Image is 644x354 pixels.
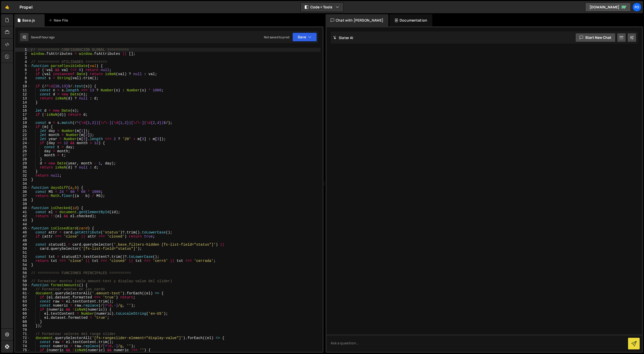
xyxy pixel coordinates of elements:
div: 26 [15,149,30,153]
div: 22 [15,133,30,137]
div: 71 [15,332,30,336]
div: 3 [15,56,30,60]
div: 59 [15,283,30,287]
div: 58 [15,279,30,283]
div: 35 [15,186,30,190]
div: 64 [15,304,30,308]
div: 29 [15,161,30,165]
div: 62 [15,295,30,299]
div: 42 [15,214,30,218]
div: 16 [15,109,30,113]
div: 2 [15,52,30,56]
div: 13 [15,96,30,100]
div: 57 [15,275,30,279]
div: 1 [15,48,30,52]
button: Code + Tools [301,3,343,12]
div: 51 [15,251,30,255]
div: 46 [15,230,30,234]
a: fo [632,3,641,12]
div: 68 [15,320,30,324]
div: 49 [15,243,30,247]
div: 33 [15,178,30,182]
div: 25 [15,145,30,149]
div: 37 [15,194,30,198]
div: 53 [15,259,30,263]
div: 19 [15,121,30,125]
div: 14 [15,100,30,105]
div: 31 [15,170,30,174]
div: 12 [15,92,30,96]
a: [DOMAIN_NAME] [585,3,631,12]
div: 30 [15,165,30,170]
div: 36 [15,190,30,194]
div: 70 [15,328,30,332]
div: Base.js [22,18,35,23]
div: 47 [15,234,30,239]
div: 4 [15,60,30,64]
div: 34 [15,182,30,186]
div: Documentation [389,14,432,26]
div: Not saved to prod [264,35,289,39]
div: 28 [15,157,30,161]
a: 🤙 [1,1,13,13]
div: 65 [15,308,30,312]
div: 44 [15,222,30,226]
div: 24 [15,141,30,145]
div: 50 [15,247,30,251]
div: 38 [15,198,30,202]
div: 9 [15,80,30,84]
div: 40 [15,206,30,210]
div: 11 [15,88,30,92]
div: 8 [15,76,30,80]
div: 48 [15,239,30,243]
div: 7 [15,72,30,76]
div: 73 [15,340,30,344]
div: 43 [15,218,30,222]
div: 6 [15,68,30,72]
div: 1 hour ago [40,35,55,39]
div: 15 [15,105,30,109]
div: 23 [15,137,30,141]
div: 75 [15,348,30,352]
div: 63 [15,299,30,304]
button: Save [292,32,317,42]
div: 72 [15,336,30,340]
div: 67 [15,316,30,320]
div: 69 [15,324,30,328]
div: 21 [15,129,30,133]
div: 32 [15,174,30,178]
div: 55 [15,267,30,271]
div: 18 [15,117,30,121]
div: 27 [15,153,30,157]
div: 20 [15,125,30,129]
div: 54 [15,263,30,267]
div: 74 [15,344,30,348]
div: New File [49,18,70,23]
button: Start new chat [575,33,616,42]
div: 39 [15,202,30,206]
div: 10 [15,84,30,88]
div: 56 [15,271,30,275]
div: 5 [15,64,30,68]
div: 52 [15,255,30,259]
div: Chat with [PERSON_NAME] [326,14,388,26]
div: 61 [15,291,30,295]
h2: Slater AI [333,35,353,40]
div: 17 [15,113,30,117]
div: 66 [15,312,30,316]
div: 45 [15,226,30,230]
div: Propel [20,4,32,10]
div: 41 [15,210,30,214]
div: 60 [15,287,30,291]
div: Saved [31,35,55,39]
